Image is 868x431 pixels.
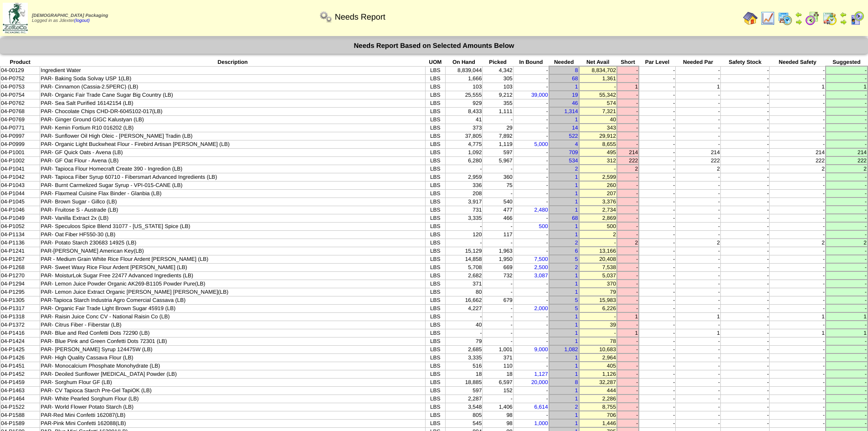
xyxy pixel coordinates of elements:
[676,173,721,181] td: -
[676,58,721,66] th: Needed Par
[0,140,40,148] td: 04-P0999
[639,189,675,197] td: -
[0,156,40,165] td: 04-P1002
[676,165,721,173] td: 2
[770,58,826,66] th: Needed Safety
[483,74,513,83] td: 305
[770,91,826,99] td: -
[0,189,40,197] td: 04-P1044
[483,140,513,148] td: 1,119
[40,197,426,206] td: PAR- Brown Sugar - Gillco (LB)
[40,74,426,83] td: PAR- Baking Soda Solvay USP 1(LB)
[572,125,578,131] a: 14
[425,58,445,66] th: UOM
[639,58,675,66] th: Par Level
[575,395,578,402] a: 1
[0,124,40,132] td: 04-P0771
[572,215,578,221] a: 68
[579,197,617,206] td: 3,376
[572,75,578,82] a: 68
[425,148,445,156] td: LBS
[513,148,549,156] td: -
[826,66,868,74] td: -
[720,181,770,189] td: -
[0,115,40,124] td: 04-P0769
[579,156,617,165] td: 312
[676,115,721,124] td: -
[575,83,578,90] a: 1
[40,165,426,173] td: PAR- Tapioca Flour Homecraft Create 390 - Ingredion (LB)
[513,74,549,83] td: -
[579,74,617,83] td: 1,361
[575,174,578,180] a: 1
[569,133,578,139] a: 522
[778,11,792,26] img: calendarprod.gif
[564,346,578,353] a: 1,082
[676,83,721,91] td: 1
[579,140,617,148] td: 8,655
[575,182,578,188] a: 1
[770,124,826,132] td: -
[445,107,483,115] td: 8,433
[3,3,28,33] img: zoroco-logo-small.webp
[639,74,675,83] td: -
[770,140,826,148] td: -
[445,140,483,148] td: 4,775
[720,173,770,181] td: -
[639,156,675,165] td: -
[720,107,770,115] td: -
[826,165,868,173] td: 2
[445,197,483,206] td: 3,917
[826,140,868,148] td: -
[0,83,40,91] td: 04-P0753
[639,83,675,91] td: -
[676,140,721,148] td: -
[676,189,721,197] td: -
[826,58,868,66] th: Suggested
[425,181,445,189] td: LBS
[445,189,483,197] td: 208
[720,140,770,148] td: -
[575,289,578,295] a: 1
[483,181,513,189] td: 75
[617,148,639,156] td: 214
[826,91,868,99] td: -
[575,280,578,287] a: 1
[575,330,578,336] a: 1
[617,83,639,91] td: 1
[617,189,639,197] td: -
[770,66,826,74] td: -
[770,156,826,165] td: 222
[513,83,549,91] td: -
[534,371,548,377] a: 1,127
[575,404,578,410] a: 2
[445,156,483,165] td: 6,280
[826,115,868,124] td: -
[575,141,578,147] a: 4
[40,83,426,91] td: PAR- Cinnamon (Cassia-2.5PERC) (LB)
[575,248,578,254] a: 6
[0,148,40,156] td: 04-P1001
[32,13,108,23] span: Logged in as Jdexter
[579,124,617,132] td: 343
[743,11,758,26] img: home.gif
[0,66,40,74] td: 04-00129
[575,354,578,361] a: 1
[770,148,826,156] td: 214
[676,107,721,115] td: -
[826,124,868,132] td: -
[575,338,578,344] a: 1
[534,207,548,213] a: 2,480
[445,132,483,140] td: 37,805
[445,91,483,99] td: 25,555
[617,66,639,74] td: -
[579,107,617,115] td: 7,321
[826,74,868,83] td: -
[569,157,578,164] a: 534
[534,420,548,426] a: 1,000
[569,149,578,156] a: 709
[483,115,513,124] td: -
[513,132,549,140] td: -
[579,181,617,189] td: 260
[534,305,548,312] a: 2,000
